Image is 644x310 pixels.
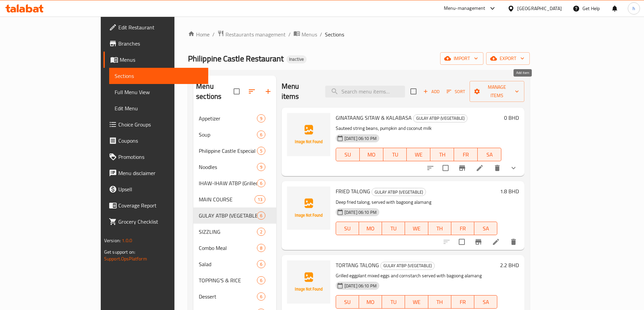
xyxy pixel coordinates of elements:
img: TORTANG TALONG [287,260,330,304]
button: Branch-specific-item [454,160,470,176]
a: Edit Restaurant [103,19,208,35]
span: Dessert [199,292,257,301]
span: Coupons [118,137,203,145]
span: [DATE] 06:10 PM [342,135,379,142]
span: Menu disclaimer [118,169,203,177]
h2: Menu items [282,81,317,102]
p: Deep fried talong, served with bagoong alamang [336,198,497,206]
img: FRIED TALONG [287,187,330,230]
span: Coverage Report [118,201,203,209]
a: Restaurants management [217,30,286,39]
span: SIZZLING [199,228,257,236]
span: Sections [325,30,344,38]
span: GULAY ATBP (VEGETABLE) [381,262,434,270]
span: 8 [257,245,265,251]
a: Full Menu View [109,84,208,100]
span: import [446,54,478,63]
button: delete [505,234,522,250]
a: Coverage Report [103,197,208,214]
span: SU [339,224,356,233]
a: Choice Groups [103,116,208,133]
li: / [212,30,215,38]
div: GULAY ATBP (VEGETABLE)6 [193,207,276,224]
button: Add [421,86,442,97]
span: 6 [257,293,265,300]
span: FR [457,150,475,160]
div: IHAW-IHAW ATBP (Grilled) [199,179,257,187]
a: Grocery Checklist [103,214,208,230]
div: [GEOGRAPHIC_DATA] [517,5,562,12]
span: 2 [257,229,265,235]
span: Manage items [475,83,519,100]
div: items [257,114,265,122]
span: Sort [447,88,465,95]
span: Restaurants management [225,30,286,38]
span: Select to update [438,161,453,175]
button: export [486,52,530,65]
span: 9 [257,115,265,122]
span: MO [362,150,381,160]
span: SA [480,150,499,160]
button: delete [489,160,505,176]
button: TH [428,222,451,235]
span: Full Menu View [115,88,203,96]
div: TOPPING'S & RICE [199,276,257,284]
span: Philippine Castle Especial [199,147,257,155]
span: 5 [257,148,265,154]
span: 6 [257,132,265,138]
span: Combo Meal [199,244,257,252]
div: Dessert6 [193,288,276,305]
button: SU [336,295,359,309]
svg: Show Choices [509,164,518,172]
div: GULAY ATBP (VEGETABLE) [413,114,468,122]
a: Edit menu item [492,238,500,246]
a: Branches [103,35,208,52]
p: Grilled eggplant mixed eggs and cornstarch served with bagoong alamang [336,272,497,280]
span: Promotions [118,153,203,161]
button: FR [454,148,478,161]
button: TH [428,295,451,309]
div: items [257,212,265,220]
div: Salad [199,260,257,268]
button: SU [336,222,359,235]
div: Combo Meal8 [193,240,276,256]
div: IHAW-IHAW ATBP (Grilled)6 [193,175,276,191]
span: MAIN COURSE [199,195,254,203]
span: 6 [257,180,265,187]
h2: Menu sections [196,81,234,102]
button: sort-choices [422,160,438,176]
button: Sort [445,86,467,97]
input: search [325,86,405,97]
span: FRIED TALONG [336,186,370,196]
a: Upsell [103,181,208,197]
button: SA [474,295,497,309]
a: Support.OpsPlatform [104,254,147,263]
span: Edit Menu [115,104,203,112]
span: Upsell [118,185,203,193]
li: / [288,30,291,38]
div: TOPPING'S & RICE6 [193,272,276,288]
span: Sort items [442,86,470,97]
a: Menus [293,30,317,39]
span: GINATAANG SITAW & KALABASA [336,113,412,123]
button: Branch-specific-item [470,234,486,250]
span: [DATE] 06:10 PM [342,283,379,289]
img: GINATAANG SITAW & KALABASA [287,113,330,156]
span: Choice Groups [118,120,203,129]
span: GULAY ATBP (VEGETABLE) [199,212,257,220]
h6: 1.8 BHD [500,187,519,196]
span: 13 [255,196,265,203]
span: Philippine Castle Restaurant [188,51,284,66]
span: SU [339,297,356,307]
span: Branches [118,39,203,48]
div: items [257,292,265,301]
div: items [257,276,265,284]
li: / [320,30,322,38]
div: SIZZLING2 [193,224,276,240]
nav: breadcrumb [188,30,530,39]
button: TU [382,295,405,309]
div: Salad6 [193,256,276,272]
button: WE [407,148,430,161]
button: TU [382,222,405,235]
